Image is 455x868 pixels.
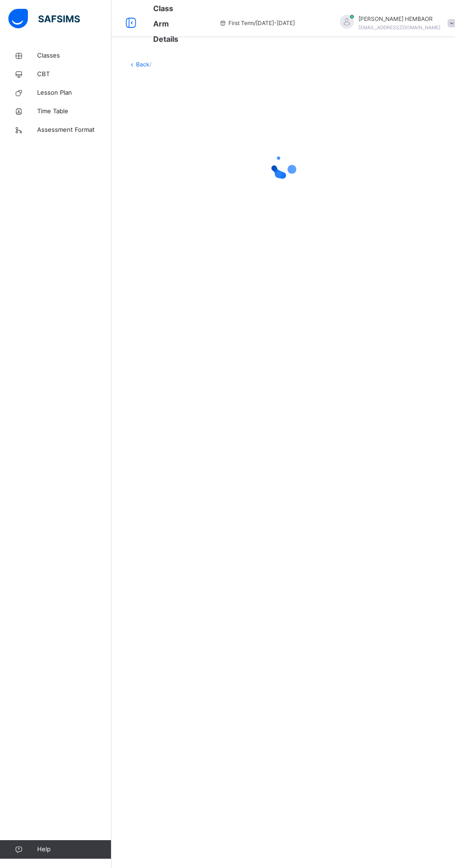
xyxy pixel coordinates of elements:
[37,845,111,854] span: Help
[358,15,441,23] span: [PERSON_NAME] HEMBAOR
[37,51,111,60] span: Classes
[37,125,111,135] span: Assessment Format
[219,19,295,27] span: session/term information
[153,4,178,44] span: Class Arm Details
[8,9,80,28] img: safsims
[37,88,111,97] span: Lesson Plan
[358,25,441,30] span: [EMAIL_ADDRESS][DOMAIN_NAME]
[149,61,151,68] span: /
[37,70,111,79] span: CBT
[37,107,111,116] span: Time Table
[136,61,149,68] a: Back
